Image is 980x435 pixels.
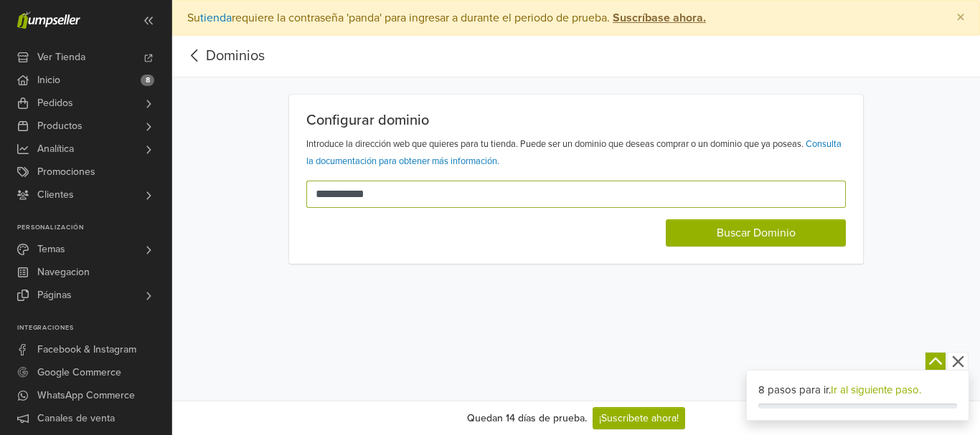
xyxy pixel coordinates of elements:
[17,224,171,232] p: Personalización
[306,138,842,167] small: Introduce la dirección web que quieres para tu tienda. Puede ser un dominio que deseas comprar o ...
[37,69,60,92] span: Inicio
[17,324,171,333] p: Integraciones
[467,411,587,426] div: Quedan 14 días de prueba.
[200,11,232,25] a: tienda
[37,407,115,430] span: Canales de venta
[37,338,136,361] span: Facebook & Instagram
[37,284,72,307] span: Páginas
[666,219,846,247] button: Buscar Dominio
[37,384,135,407] span: WhatsApp Commerce
[37,183,74,206] span: Clientes
[610,11,706,25] a: Suscríbase ahora.
[37,46,85,69] span: Ver Tienda
[37,161,95,183] span: Promociones
[206,47,265,64] a: Dominios
[37,261,90,284] span: Navegacion
[956,7,965,28] span: ×
[37,115,83,138] span: Productos
[37,361,121,384] span: Google Commerce
[758,382,958,398] div: 8 pasos para ir.
[831,383,921,396] a: Ir al siguiente paso.
[37,238,65,261] span: Temas
[141,75,154,86] span: 8
[306,112,846,129] h5: Configurar dominio
[942,1,979,35] button: Close
[37,138,74,161] span: Analítica
[306,138,842,167] a: Consulta la documentación para obtener más información.
[37,92,73,115] span: Pedidos
[593,407,685,429] a: ¡Suscríbete ahora!
[613,11,706,25] strong: Suscríbase ahora.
